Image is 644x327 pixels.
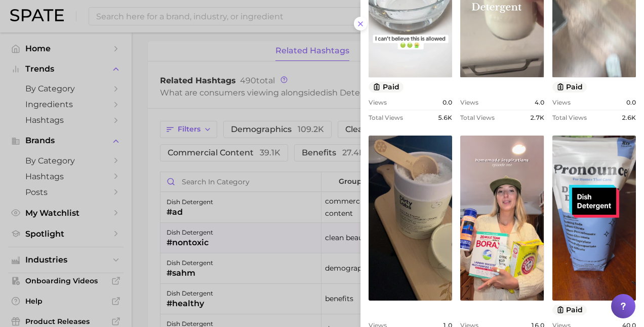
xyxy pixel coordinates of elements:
span: Views [369,99,387,106]
span: Views [552,99,571,106]
button: paid [552,82,587,92]
button: paid [369,82,404,92]
span: 0.0 [626,99,636,106]
span: 5.6k [438,114,452,121]
span: 4.0 [535,99,544,106]
span: Total Views [460,114,495,121]
span: 2.7k [530,114,544,121]
button: paid [552,305,587,315]
span: Total Views [552,114,587,121]
span: 2.6k [622,114,636,121]
span: 0.0 [442,99,452,106]
span: Views [460,99,478,106]
span: Total Views [369,114,403,121]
